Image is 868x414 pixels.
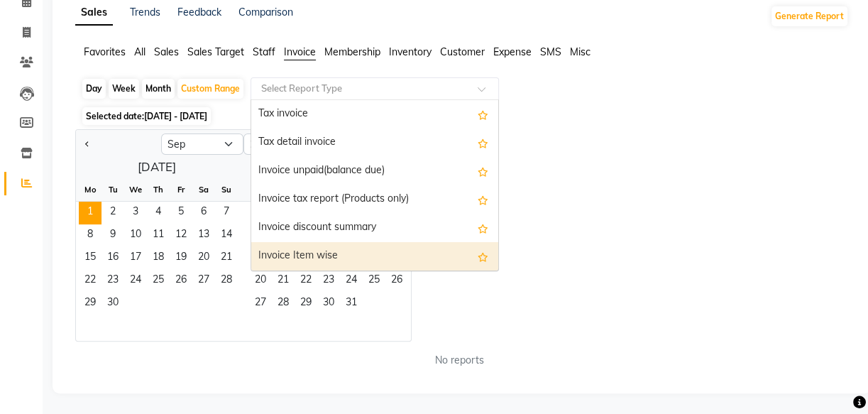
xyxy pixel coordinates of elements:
span: SMS [540,45,561,58]
a: Feedback [177,6,221,18]
span: 25 [363,270,385,293]
div: Thursday, September 18, 2025 [147,247,170,270]
div: Monday, September 8, 2025 [79,224,101,247]
span: 22 [79,270,101,293]
span: 21 [215,247,238,270]
div: Tuesday, September 23, 2025 [101,270,124,293]
span: 18 [147,247,170,270]
span: 6 [249,224,272,247]
span: No reports [435,353,484,368]
span: 1 [79,202,101,224]
div: Tuesday, September 30, 2025 [101,293,124,315]
div: Thursday, September 4, 2025 [147,202,170,224]
span: 8 [79,224,101,247]
div: Friday, October 31, 2025 [340,293,363,315]
div: Monday, October 20, 2025 [249,270,272,293]
div: Wednesday, September 3, 2025 [124,202,147,224]
span: 28 [272,293,295,315]
div: Tu [101,178,124,201]
div: Su [215,178,238,201]
div: Sunday, September 28, 2025 [215,270,238,293]
span: 24 [124,270,147,293]
div: Thursday, September 11, 2025 [147,224,170,247]
div: Friday, September 5, 2025 [170,202,192,224]
div: Thursday, October 23, 2025 [317,270,340,293]
div: Friday, September 19, 2025 [170,247,192,270]
div: Sunday, September 21, 2025 [215,247,238,270]
span: 6 [192,202,215,224]
span: Membership [324,45,380,58]
span: 26 [170,270,192,293]
span: 15 [79,247,101,270]
a: Comparison [238,6,293,18]
div: Invoice unpaid(balance due) [251,157,498,185]
span: 2 [101,202,124,224]
div: Friday, September 26, 2025 [170,270,192,293]
span: All [134,45,145,58]
div: Thursday, September 25, 2025 [147,270,170,293]
div: Saturday, September 6, 2025 [192,202,215,224]
span: 27 [192,270,215,293]
span: 28 [215,270,238,293]
div: We [124,178,147,201]
div: Mo [79,178,101,201]
span: 22 [295,270,317,293]
div: Sunday, September 7, 2025 [215,202,238,224]
span: Sales [154,45,179,58]
button: Previous month [82,133,93,156]
span: 9 [101,224,124,247]
select: Select month [161,134,243,155]
span: 20 [249,270,272,293]
div: Monday, September 1, 2025 [79,202,101,224]
span: 13 [249,247,272,270]
div: Tuesday, September 2, 2025 [101,202,124,224]
span: Sales Target [187,45,244,58]
span: 14 [215,224,238,247]
span: Add this report to Favorites List [478,163,488,180]
span: 30 [101,293,124,315]
div: Wednesday, September 10, 2025 [124,224,147,247]
span: Add this report to Favorites List [478,191,488,208]
span: Favorites [84,45,126,58]
span: 17 [124,247,147,270]
div: Monday, October 27, 2025 [249,293,272,315]
div: Saturday, September 27, 2025 [192,270,215,293]
div: Tax detail invoice [251,129,498,157]
div: Week [109,79,139,99]
span: 11 [147,224,170,247]
div: Tuesday, October 28, 2025 [272,293,295,315]
div: Sunday, October 26, 2025 [385,270,408,293]
span: 3 [124,202,147,224]
span: Misc [570,45,590,58]
span: 4 [147,202,170,224]
span: Add this report to Favorites List [478,219,488,236]
span: 23 [317,270,340,293]
span: 13 [192,224,215,247]
div: Wednesday, October 29, 2025 [295,293,317,315]
span: Expense [493,45,532,58]
span: 23 [101,270,124,293]
span: Invoice [284,45,316,58]
span: [DATE] - [DATE] [144,111,207,121]
span: 29 [79,293,101,315]
div: Sa [192,178,215,201]
div: Day [82,79,106,99]
div: Invoice tax report (Products only) [251,185,498,214]
div: Th [147,178,170,201]
div: Saturday, October 25, 2025 [363,270,385,293]
div: Custom Range [177,79,243,99]
span: Inventory [389,45,432,58]
div: Month [142,79,175,99]
div: Wednesday, September 17, 2025 [124,247,147,270]
span: 30 [317,293,340,315]
div: Monday, October 13, 2025 [249,247,272,270]
div: Friday, September 12, 2025 [170,224,192,247]
div: Monday, September 29, 2025 [79,293,101,315]
div: Monday, October 6, 2025 [249,224,272,247]
div: Saturday, September 20, 2025 [192,247,215,270]
div: Invoice discount summary [251,214,498,242]
div: Tuesday, September 16, 2025 [101,247,124,270]
span: 21 [272,270,295,293]
div: Sunday, September 14, 2025 [215,224,238,247]
span: 31 [340,293,363,315]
